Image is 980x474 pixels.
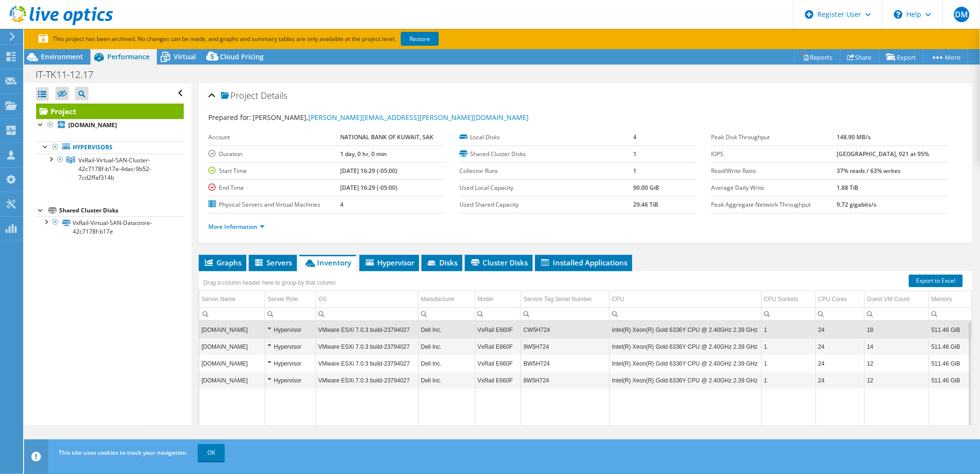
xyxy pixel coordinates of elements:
[208,132,340,142] label: Account
[107,52,150,61] span: Performance
[316,355,418,372] td: Column OS, Value VMware ESXi 7.0.3 build-23794027
[36,104,184,119] a: Project
[633,167,636,175] b: 1
[711,183,837,193] label: Average Daily Write
[78,156,151,182] span: VxRail-Virtual-SAN-Cluster-42c7178f-b17e-4dac-9b52-7cd2ffaf314b
[521,338,610,355] td: Column Service Tag Serial Number, Value 9W5H724
[202,293,236,305] div: Server Name
[254,258,292,267] span: Servers
[929,372,972,389] td: Column Memory, Value 511.46 GiB
[909,275,963,287] a: Export to Excel
[316,307,418,320] td: Column OS, Filter cell
[475,307,521,320] td: Column Model, Filter cell
[610,307,762,320] td: Column CPU, Filter cell
[208,149,340,159] label: Duration
[840,50,879,65] a: Share
[929,321,972,338] td: Column Memory, Value 511.46 GiB
[208,223,265,231] a: More Information
[929,355,972,372] td: Column Memory, Value 511.46 GiB
[521,321,610,338] td: Column Service Tag Serial Number, Value CW5H724
[929,338,972,355] td: Column Memory, Value 511.46 GiB
[421,293,455,305] div: Manufacturer
[794,50,840,65] a: Reports
[865,355,929,372] td: Column Guest VM Count, Value 12
[837,200,877,209] b: 9.72 gigabits/s
[199,291,265,308] td: Server Name Column
[199,338,265,355] td: Column Server Name, Value dresx103.nbkny.com
[59,205,184,216] div: Shared Cluster Disks
[265,372,316,389] td: Column Server Role, Value Hypervisor
[815,372,865,389] td: Column CPU Cores, Value 24
[36,216,184,237] a: VxRail-Virtual-SAN-Datastore-42c7178f-b17e
[540,258,627,267] span: Installed Applications
[364,258,414,267] span: Hypervisor
[316,338,418,355] td: Column OS, Value VMware ESXi 7.0.3 build-23794027
[633,200,658,209] b: 29.46 TiB
[521,307,610,320] td: Column Service Tag Serial Number, Filter cell
[316,321,418,338] td: Column OS, Value VMware ESXi 7.0.3 build-23794027
[265,307,316,320] td: Column Server Role, Filter cell
[865,338,929,355] td: Column Guest VM Count, Value 14
[459,183,633,193] label: Used Local Capacity
[318,293,327,305] div: OS
[894,10,903,19] svg: \n
[418,338,475,355] td: Column Manufacturer, Value Dell Inc.
[265,291,316,308] td: Server Role Column
[475,321,521,338] td: Column Model, Value VxRail E660F
[761,372,815,389] td: Column CPU Sockets, Value 1
[41,52,83,61] span: Environment
[418,372,475,389] td: Column Manufacturer, Value Dell Inc.
[201,276,338,290] div: Drag a column header here to group by that column
[59,448,188,457] span: This site uses cookies to track your navigation.
[837,167,901,175] b: 37% reads / 63% writes
[199,307,265,320] td: Column Server Name, Filter cell
[459,149,633,159] label: Shared Cluster Disks
[761,338,815,355] td: Column CPU Sockets, Value 1
[221,91,258,101] span: Project
[610,321,762,338] td: Column CPU, Value Intel(R) Xeon(R) Gold 6336Y CPU @ 2.40GHz 2.39 GHz
[68,121,117,129] b: [DOMAIN_NAME]
[340,133,433,141] b: NATIONAL BANK OF KUWAIT, SAK
[265,321,316,338] td: Column Server Role, Value Hypervisor
[253,113,529,122] span: [PERSON_NAME],
[610,338,762,355] td: Column CPU, Value Intel(R) Xeon(R) Gold 6336Y CPU @ 2.40GHz 2.39 GHz
[711,200,837,210] label: Peak Aggregate Network Throughput
[761,321,815,338] td: Column CPU Sockets, Value 1
[204,258,242,267] span: Graphs
[267,293,298,305] div: Server Role
[308,113,529,122] a: [PERSON_NAME][EMAIL_ADDRESS][PERSON_NAME][DOMAIN_NAME]
[761,307,815,320] td: Column CPU Sockets, Filter cell
[199,355,265,372] td: Column Server Name, Value dresx104.nbkny.com
[815,291,865,308] td: CPU Cores Column
[340,184,397,192] b: [DATE] 16:29 (-05:00)
[208,166,340,176] label: Start Time
[610,355,762,372] td: Column CPU, Value Intel(R) Xeon(R) Gold 6336Y CPU @ 2.40GHz 2.39 GHz
[208,183,340,193] label: End Time
[267,375,313,386] div: Hypervisor
[764,293,798,305] div: CPU Sockets
[711,166,837,176] label: Read/Write Ratio
[837,150,929,158] b: [GEOGRAPHIC_DATA], 921 at 95%
[418,291,475,308] td: Manufacturer Column
[208,200,340,210] label: Physical Servers and Virtual Machines
[304,258,351,267] span: Inventory
[316,372,418,389] td: Column OS, Value VMware ESXi 7.0.3 build-23794027
[459,166,633,176] label: Collector Runs
[954,7,969,22] span: DM
[418,307,475,320] td: Column Manufacturer, Filter cell
[475,355,521,372] td: Column Model, Value VxRail E660F
[633,150,636,158] b: 1
[865,321,929,338] td: Column Guest VM Count, Value 18
[267,324,313,336] div: Hypervisor
[36,141,184,154] a: Hypervisors
[36,154,184,184] a: VxRail-Virtual-SAN-Cluster-42c7178f-b17e-4dac-9b52-7cd2ffaf314b
[865,372,929,389] td: Column Guest VM Count, Value 12
[426,258,458,267] span: Disks
[521,355,610,372] td: Column Service Tag Serial Number, Value BW5H724
[267,358,313,369] div: Hypervisor
[837,184,859,192] b: 1.88 TiB
[459,200,633,210] label: Used Shared Capacity
[340,150,387,158] b: 1 day, 0 hr, 0 min
[929,291,972,308] td: Memory Column
[478,293,494,305] div: Model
